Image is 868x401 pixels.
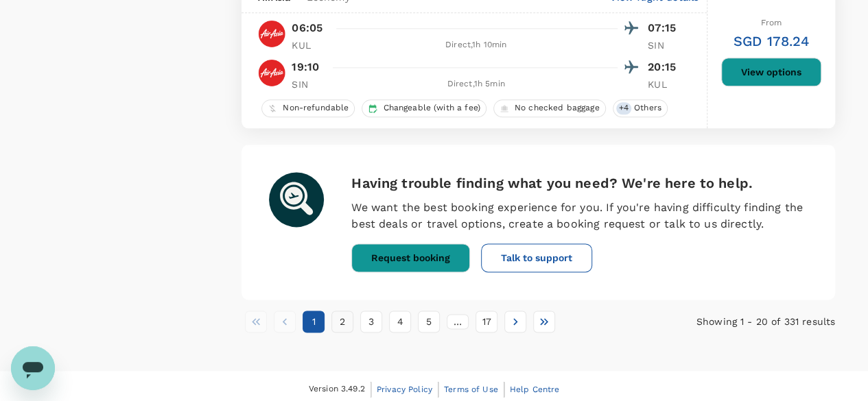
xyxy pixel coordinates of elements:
[648,77,682,91] p: KUL
[648,38,682,52] p: SIN
[509,102,605,114] span: No checked baggage
[351,199,808,232] p: We want the best booking experience for you. If you're having difficulty finding the best deals o...
[292,59,319,75] p: 19:10
[334,77,618,91] div: Direct , 1h 5min
[360,311,382,332] button: Go to page 3
[504,311,526,332] button: Go to next page
[292,20,322,36] p: 06:05
[292,77,326,91] p: SIN
[648,59,682,75] p: 20:15
[377,102,485,114] span: Changeable (with a fee)
[510,382,560,397] a: Help Centre
[447,314,469,329] div: …
[258,20,285,47] img: AK
[481,243,592,272] button: Talk to support
[303,311,325,332] button: page 1
[510,385,560,394] span: Help Centre
[648,20,682,36] p: 07:15
[389,311,411,332] button: Go to page 4
[309,382,365,396] span: Version 3.49.2
[351,243,470,272] button: Request booking
[418,311,440,332] button: Go to page 5
[629,102,667,114] span: Others
[734,30,810,52] h6: SGD 178.24
[258,59,285,86] img: AK
[444,382,498,397] a: Terms of Use
[292,38,326,52] p: KUL
[351,172,808,194] h6: Having trouble finding what you need? We're here to help.
[242,311,637,332] nav: pagination navigation
[377,385,432,394] span: Privacy Policy
[616,102,631,114] span: + 4
[493,99,606,117] div: No checked baggage
[334,38,618,52] div: Direct , 1h 10min
[377,382,432,397] a: Privacy Policy
[533,311,555,332] button: Go to last page
[761,18,782,27] span: From
[11,346,55,390] iframe: Button to launch messaging window
[637,315,835,328] p: Showing 1 - 20 of 331 results
[261,99,355,117] div: Non-refundable
[721,58,821,86] button: View options
[476,311,497,332] button: Go to page 17
[277,102,354,114] span: Non-refundable
[331,311,353,332] button: Go to page 2
[444,385,498,394] span: Terms of Use
[613,99,668,117] div: +4Others
[362,99,486,117] div: Changeable (with a fee)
